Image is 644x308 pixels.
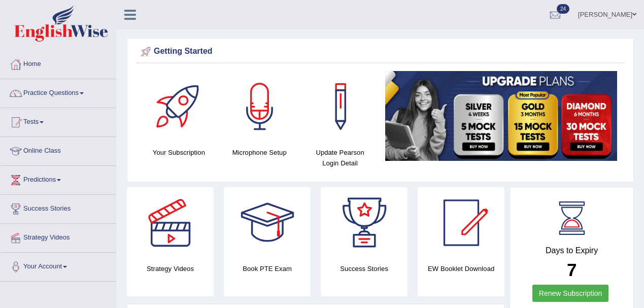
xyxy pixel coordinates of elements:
[321,263,408,274] h4: Success Stories
[139,44,622,59] div: Getting Started
[557,4,569,14] span: 24
[1,195,116,220] a: Success Stories
[521,246,622,255] h4: Days to Expiry
[1,224,116,249] a: Strategy Videos
[1,137,116,162] a: Online Class
[144,147,214,158] h4: Your Subscription
[224,263,311,274] h4: Book PTE Exam
[1,108,116,133] a: Tests
[1,50,116,76] a: Home
[418,263,504,274] h4: EW Booklet Download
[532,285,609,302] a: Renew Subscription
[224,147,295,158] h4: Microphone Setup
[127,263,214,274] h4: Strategy Videos
[1,79,116,105] a: Practice Questions
[305,147,376,168] h4: Update Pearson Login Detail
[1,253,116,278] a: Your Account
[385,71,617,161] img: small5.jpg
[1,166,116,191] a: Predictions
[567,260,577,280] b: 7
